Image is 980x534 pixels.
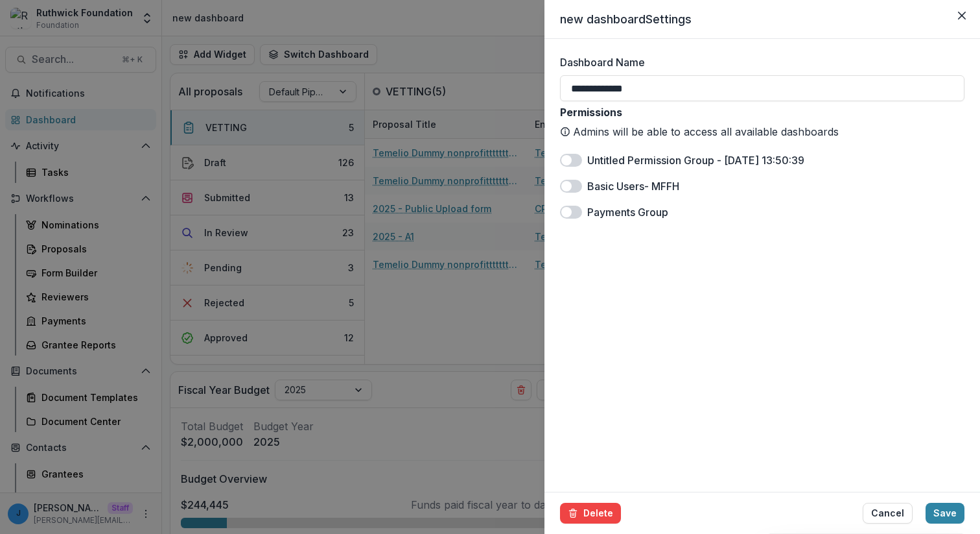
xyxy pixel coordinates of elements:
[587,178,679,194] label: Basic Users- MFFH
[951,5,972,26] button: Close
[863,503,913,524] button: Cancel
[587,152,804,168] label: Untitled Permission Group - [DATE] 13:50:39
[560,55,957,70] label: Dashboard Name
[573,124,839,140] p: Admins will be able to access all available dashboards
[926,503,964,524] button: Save
[587,204,668,220] label: Payments Group
[560,503,621,524] button: Delete
[560,106,964,119] h2: Permissions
